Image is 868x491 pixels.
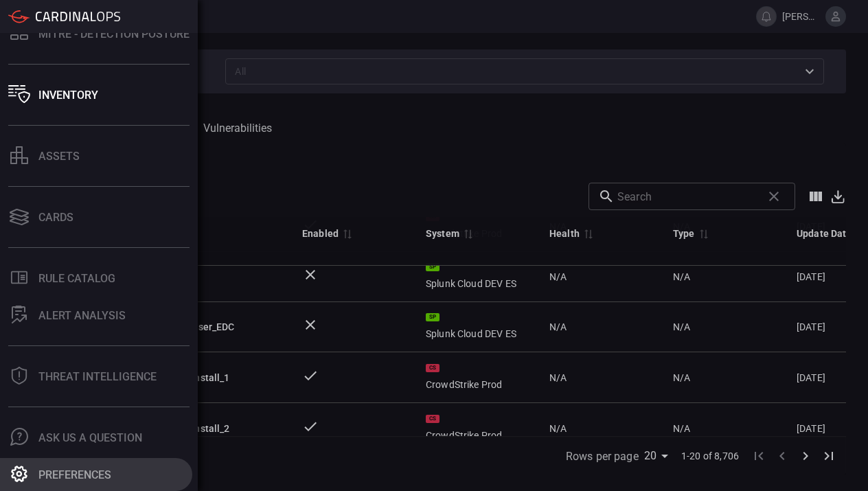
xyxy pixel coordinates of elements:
[426,313,439,321] div: SP
[770,448,794,461] span: Go to previous page
[38,150,80,163] div: assets
[38,309,126,322] div: ALERT ANALYSIS
[38,468,111,481] div: Preferences
[426,415,527,442] div: CrowdStrike Prod
[426,263,439,271] div: SP
[794,444,817,468] button: Go to next page
[549,371,567,385] span: N/A
[38,431,142,444] div: Ask Us A Question
[426,364,439,372] div: CS
[747,448,770,461] span: Go to first page
[38,272,115,285] div: Rule Catalog
[794,448,817,461] span: Go to next page
[673,271,690,282] span: N/A
[644,445,673,467] div: Rows per page
[549,270,567,284] span: N/A
[426,415,439,423] div: CS
[426,225,459,242] div: System
[38,89,98,102] div: Inventory
[426,313,527,341] div: Splunk Cloud DEV ES
[549,225,580,242] div: Health
[566,448,639,464] label: Rows per page
[38,211,73,224] div: Cards
[426,263,527,290] div: Splunk Cloud DEV ES
[38,370,157,383] div: Threat Intelligence
[673,372,690,383] span: N/A
[459,227,476,240] span: Sort by System ascending
[817,444,841,468] button: Go to last page
[797,225,852,242] div: Update Date
[681,449,739,463] span: 1-20 of 8,706
[302,225,339,242] div: Enabled
[673,225,695,242] div: Type
[782,11,820,22] span: [PERSON_NAME].[PERSON_NAME]
[426,364,527,391] div: CrowdStrike Prod
[800,62,819,81] button: Open
[673,321,690,332] span: N/A
[38,27,190,41] div: MITRE - Detection Posture
[549,422,567,435] span: N/A
[229,62,797,80] input: All
[198,115,277,141] button: Vulnerabilities
[339,227,355,240] span: Sort by Enabled descending
[802,183,830,210] button: Show/Hide columns
[695,227,711,240] span: Sort by Type descending
[673,423,690,434] span: N/A
[762,185,786,208] span: Clear search
[549,320,567,334] span: N/A
[617,183,757,210] input: Search
[830,189,846,205] button: Export
[817,448,841,461] span: Go to last page
[580,227,596,240] span: Sort by Health ascending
